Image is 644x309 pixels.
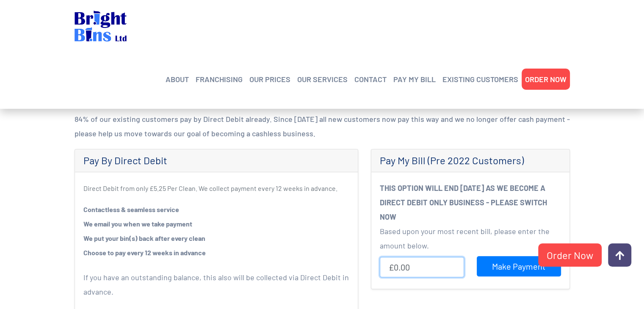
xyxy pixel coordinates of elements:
a: Order Now [538,243,602,267]
a: OUR PRICES [249,73,290,86]
small: Direct Debit from only £5.25 Per Clean. We collect payment every 12 weeks in advance. [83,184,337,192]
li: We email you when we take payment [83,217,349,231]
a: ABOUT [166,73,189,86]
li: Choose to pay every 12 weeks in advance [83,246,349,260]
a: EXISTING CUSTOMERS [442,73,518,86]
a: PAY MY BILL [393,73,436,86]
input: Make Payment [477,256,561,276]
p: If you have an outstanding balance, this also will be collected via Direct Debit in advance. [83,270,349,299]
h4: Pay By Direct Debit [83,154,349,167]
strong: THIS OPTION WILL END [DATE] AS WE BECOME A DIRECT DEBIT ONLY BUSINESS - PLEASE SWITCH NOW [380,183,547,221]
h4: Pay My Bill (Pre 2022 Customers) [380,154,561,167]
p: 84% of our existing customers pay by Direct Debit already. Since [DATE] all new customers now pay... [75,112,570,141]
a: CONTACT [354,73,387,86]
a: OUR SERVICES [297,73,348,86]
li: We put your bin(s) back after every clean [83,231,349,246]
li: Contactless & seamless service [83,202,349,217]
p: Based upon your most recent bill, please enter the amount below. [380,224,561,253]
a: FRANCHISING [196,73,243,86]
a: ORDER NOW [525,73,567,86]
